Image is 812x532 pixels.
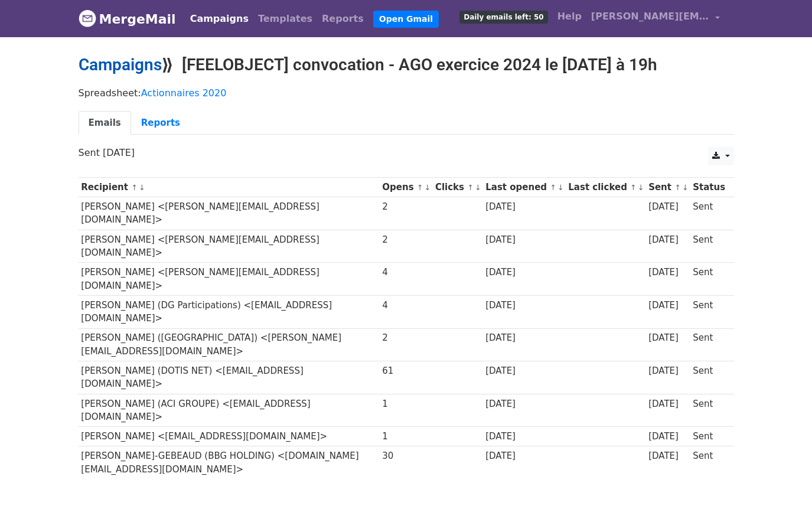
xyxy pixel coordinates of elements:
[79,446,380,479] td: [PERSON_NAME]-GEBEAUD (BBG HOLDING) <[DOMAIN_NAME][EMAIL_ADDRESS][DOMAIN_NAME]>
[475,183,481,192] a: ↓
[79,230,380,263] td: [PERSON_NAME] <[PERSON_NAME][EMAIL_ADDRESS][DOMAIN_NAME]>
[79,263,380,296] td: [PERSON_NAME] <[PERSON_NAME][EMAIL_ADDRESS][DOMAIN_NAME]>
[690,263,728,296] td: Sent
[373,11,439,28] a: Open Gmail
[253,7,317,31] a: Templates
[131,111,190,135] a: Reports
[485,449,562,463] div: [DATE]
[648,449,687,463] div: [DATE]
[648,233,687,247] div: [DATE]
[648,430,687,443] div: [DATE]
[417,183,423,192] a: ↑
[79,55,734,75] h2: ⟫ [FEELOBJECT] convocation - AGO exercice 2024 le [DATE] à 19h
[482,178,565,197] th: Last opened
[382,233,429,247] div: 2
[645,178,690,197] th: Sent
[79,427,380,446] td: [PERSON_NAME] <[EMAIL_ADDRESS][DOMAIN_NAME]>
[79,6,176,31] a: MergeMail
[79,146,734,159] p: Sent [DATE]
[382,299,429,312] div: 4
[566,178,646,197] th: Last clicked
[485,266,562,279] div: [DATE]
[432,178,482,197] th: Clicks
[79,178,380,197] th: Recipient
[638,183,644,192] a: ↓
[586,5,725,32] a: [PERSON_NAME][EMAIL_ADDRESS][DOMAIN_NAME]
[380,178,433,197] th: Opens
[79,394,380,427] td: [PERSON_NAME] (ACI GROUPE) <[EMAIL_ADDRESS][DOMAIN_NAME]>
[141,87,227,99] a: Actionnaires 2020
[690,446,728,479] td: Sent
[382,364,429,378] div: 61
[467,183,474,192] a: ↑
[79,328,380,361] td: [PERSON_NAME] ([GEOGRAPHIC_DATA]) <[PERSON_NAME][EMAIL_ADDRESS][DOMAIN_NAME]>
[648,331,687,345] div: [DATE]
[690,295,728,328] td: Sent
[753,475,812,532] iframe: Chat Widget
[79,361,380,394] td: [PERSON_NAME] (DOTIS NET) <[EMAIL_ADDRESS][DOMAIN_NAME]>
[79,55,162,74] a: Campaigns
[690,328,728,361] td: Sent
[648,200,687,214] div: [DATE]
[674,183,681,192] a: ↑
[455,5,552,28] a: Daily emails left: 50
[382,266,429,279] div: 4
[690,394,728,427] td: Sent
[682,183,689,192] a: ↓
[317,7,369,31] a: Reports
[382,200,429,214] div: 2
[485,430,562,443] div: [DATE]
[79,9,96,27] img: MergeMail logo
[690,178,728,197] th: Status
[382,331,429,345] div: 2
[485,233,562,247] div: [DATE]
[648,364,687,378] div: [DATE]
[79,295,380,328] td: [PERSON_NAME] (DG Participations) <[EMAIL_ADDRESS][DOMAIN_NAME]>
[485,299,562,312] div: [DATE]
[485,364,562,378] div: [DATE]
[139,183,145,192] a: ↓
[690,361,728,394] td: Sent
[557,183,564,192] a: ↓
[753,475,812,532] div: Widget de chat
[459,11,547,24] span: Daily emails left: 50
[591,9,709,24] span: [PERSON_NAME][EMAIL_ADDRESS][DOMAIN_NAME]
[630,183,637,192] a: ↑
[553,5,586,28] a: Help
[485,331,562,345] div: [DATE]
[485,200,562,214] div: [DATE]
[648,299,687,312] div: [DATE]
[690,197,728,230] td: Sent
[79,87,734,99] p: Spreadsheet:
[425,183,431,192] a: ↓
[690,427,728,446] td: Sent
[382,430,429,443] div: 1
[485,397,562,411] div: [DATE]
[550,183,556,192] a: ↑
[648,397,687,411] div: [DATE]
[79,111,131,135] a: Emails
[382,449,429,463] div: 30
[79,197,380,230] td: [PERSON_NAME] <[PERSON_NAME][EMAIL_ADDRESS][DOMAIN_NAME]>
[131,183,138,192] a: ↑
[690,230,728,263] td: Sent
[382,397,429,411] div: 1
[648,266,687,279] div: [DATE]
[185,7,253,31] a: Campaigns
